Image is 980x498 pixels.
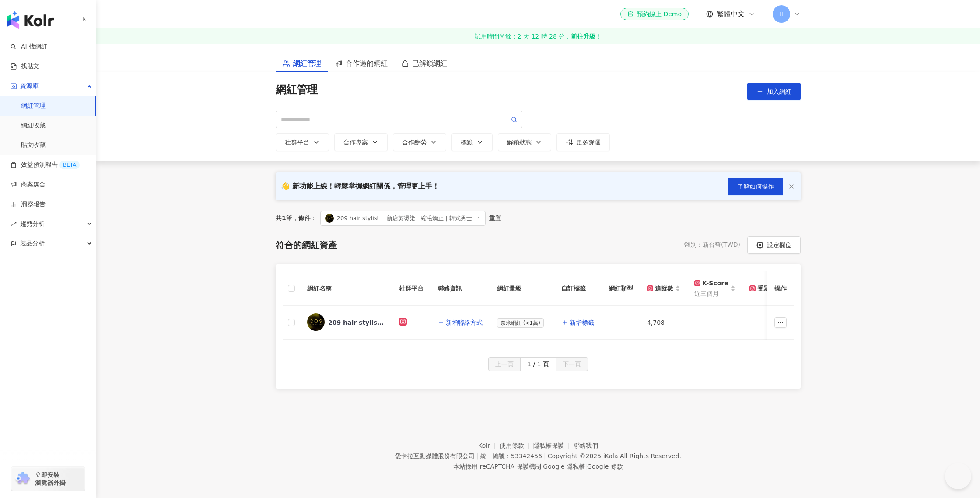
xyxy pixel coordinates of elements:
[541,463,543,470] span: |
[96,28,980,44] a: 試用時間尚餘：2 天 12 時 28 分，前往升級！
[300,271,392,306] th: 網紅名稱
[10,221,17,227] span: rise
[543,463,585,470] a: Google 隱私權
[461,139,483,146] div: 標籤
[747,236,801,254] button: 設定欄位
[430,271,490,306] th: 聯絡資訊
[14,472,31,486] img: chrome extension
[497,318,544,328] span: 奈米網紅 (<1萬)
[490,271,554,306] th: 網紅量級
[548,452,681,459] div: Copyright © 2025 All Rights Reserved.
[320,211,486,226] span: 209 hair stylist ｜新店剪燙染｜縮毛矯正｜韓式男士
[282,214,286,221] span: 1
[343,139,378,146] div: 合作專案
[285,139,320,146] div: 社群平台
[585,463,587,470] span: |
[437,314,483,331] button: 新增聯絡方式
[480,452,542,459] div: 統一編號：53342456
[293,58,321,69] span: 網紅管理
[453,461,623,472] span: 本站採用 reCAPTCHA 保護機制
[10,180,45,189] a: 商案媒合
[281,182,439,191] div: 👋 新功能上線！輕鬆掌握網紅關係，管理更上手！
[393,133,446,151] button: 合作酬勞
[544,452,546,459] span: |
[35,471,66,487] span: 立即安裝 瀏覽器外掛
[10,200,45,209] a: 洞察報告
[489,214,501,222] div: 重置
[620,8,689,20] a: 預約線上 Demo
[533,442,574,449] a: 隱私權保護
[451,133,493,151] button: 標籤
[476,452,479,459] span: |
[574,442,598,449] a: 聯絡我們
[571,32,595,41] strong: 前往升級
[20,214,45,234] span: 趨勢分析
[298,214,317,221] span: 條件：
[767,242,791,249] span: 設定欄位
[292,214,298,221] span: ，
[647,284,673,293] div: 追蹤數
[647,318,680,327] div: 4,708
[21,121,45,130] a: 網紅收藏
[21,102,45,110] a: 網紅管理
[556,133,610,151] button: 更多篩選
[500,442,534,449] a: 使用條款
[717,9,745,19] span: 繁體中文
[749,284,794,293] div: 受眾主要年齡
[747,83,801,100] button: 加入網紅
[498,133,551,151] button: 解鎖狀態
[7,11,54,29] img: logo
[570,319,594,326] span: 新增標籤
[684,241,740,249] div: 幣別 ： 新台幣 ( TWD )
[520,357,556,371] button: 1 / 1 頁
[694,318,735,327] div: -
[346,58,388,69] span: 合作過的網紅
[561,314,595,331] button: 新增標籤
[478,442,499,449] a: Kolr
[779,9,784,19] span: H
[566,139,601,146] div: 更多篩選
[334,133,388,151] button: 合作專案
[276,83,318,100] span: 網紅管理
[412,58,447,69] span: 已解鎖網紅
[328,318,385,327] div: 209 hair stylist ｜新店剪燙染｜縮毛矯正｜韓式男士
[276,214,292,221] span: 共 筆
[767,88,791,95] span: 加入網紅
[728,178,783,195] button: 了解如何操作
[20,76,38,96] span: 資源庫
[602,271,640,306] th: 網紅類型
[10,62,39,71] a: 找貼文
[627,10,682,18] div: 預約線上 Demo
[446,319,483,326] span: 新增聯絡方式
[10,161,80,169] a: 效益預測報告BETA
[21,141,45,150] a: 貼文收藏
[554,271,602,306] th: 自訂標籤
[507,139,542,146] div: 解鎖狀態
[11,467,85,491] a: chrome extension立即安裝 瀏覽器外掛
[276,133,329,151] button: 社群平台
[945,463,971,489] iframe: Help Scout Beacon - Open
[307,313,325,331] img: KOL Avatar
[603,452,618,459] a: iKala
[488,357,521,371] button: 上一頁
[325,214,334,223] img: KOL Avatar
[392,271,430,306] th: 社群平台
[556,357,588,371] button: 下一頁
[395,452,475,459] div: 愛卡拉互動媒體股份有限公司
[20,234,45,253] span: 競品分析
[694,289,728,298] span: 近三個月
[587,463,623,470] a: Google 條款
[276,239,337,251] div: 符合的網紅資產
[749,318,794,327] div: -
[609,318,633,327] div: -
[694,278,728,288] div: K-Score
[10,42,47,51] a: searchAI 找網紅
[737,183,774,190] span: 了解如何操作
[767,271,794,306] th: 操作
[402,139,437,146] div: 合作酬勞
